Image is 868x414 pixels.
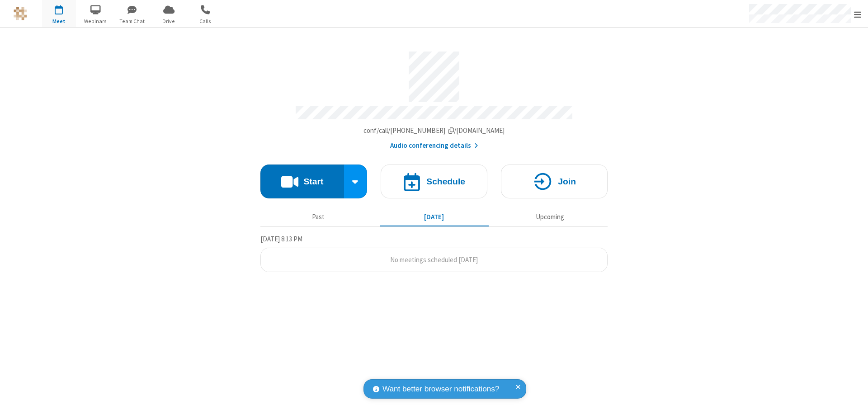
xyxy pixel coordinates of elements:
[344,165,368,198] div: Start conference options
[79,17,113,25] span: Webinars
[390,141,478,151] button: Audio conferencing details
[390,255,478,264] span: No meetings scheduled [DATE]
[264,208,373,226] button: Past
[363,126,505,135] span: Copy my meeting room link
[303,177,323,186] h4: Start
[260,165,344,198] button: Start
[260,235,302,243] span: [DATE] 8:13 PM
[115,17,149,25] span: Team Chat
[380,208,489,226] button: [DATE]
[14,7,27,20] img: QA Selenium DO NOT DELETE OR CHANGE
[42,17,76,25] span: Meet
[260,234,608,273] section: Today's Meetings
[381,165,487,198] button: Schedule
[501,165,608,198] button: Join
[495,208,604,226] button: Upcoming
[260,45,608,151] section: Account details
[152,17,186,25] span: Drive
[382,383,499,395] span: Want better browser notifications?
[558,177,576,186] h4: Join
[363,126,505,136] button: Copy my meeting room linkCopy my meeting room link
[426,177,465,186] h4: Schedule
[189,17,222,25] span: Calls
